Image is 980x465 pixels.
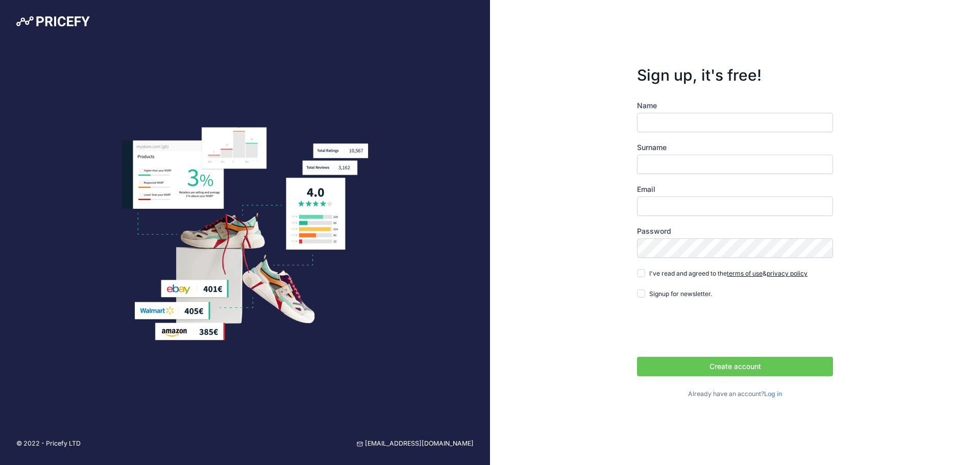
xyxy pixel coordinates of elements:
[649,270,807,277] span: I've read and agreed to the &
[637,226,833,236] label: Password
[637,101,833,111] label: Name
[637,357,833,376] button: Create account
[637,309,792,349] iframe: reCAPTCHA
[764,390,782,398] a: Log in
[16,439,81,449] p: © 2022 - Pricefy LTD
[649,290,712,298] span: Signup for newsletter.
[637,66,833,84] h3: Sign up, it's free!
[16,16,90,27] img: Pricefy
[767,270,807,277] a: privacy policy
[727,270,763,277] a: terms of use
[637,142,833,153] label: Surname
[637,184,833,194] label: Email
[637,389,833,399] p: Already have an account?
[357,439,474,449] a: [EMAIL_ADDRESS][DOMAIN_NAME]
